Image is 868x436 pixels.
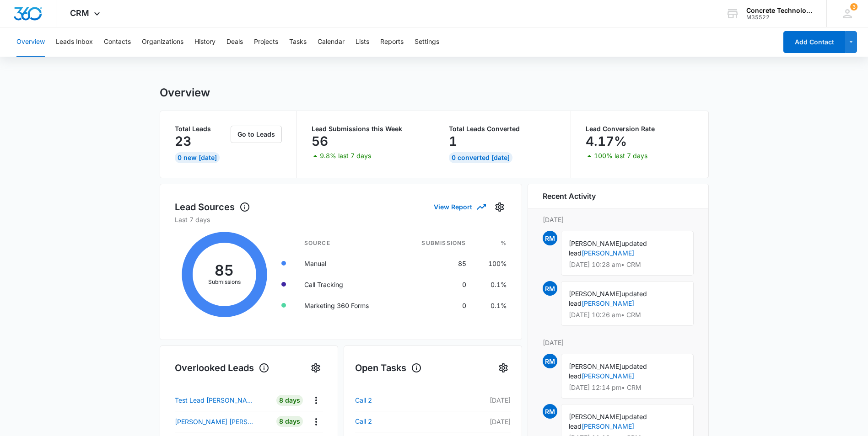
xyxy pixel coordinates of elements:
[355,361,422,375] h1: Open Tasks
[543,281,557,296] span: RM
[398,295,474,316] td: 0
[424,395,510,405] p: [DATE]
[56,27,93,57] button: Leads Inbox
[474,253,507,274] td: 100%
[380,27,404,57] button: Reports
[160,86,210,100] h1: Overview
[309,415,323,429] button: Actions
[415,27,439,57] button: Settings
[142,27,183,57] button: Organizations
[355,416,425,427] a: Call 2
[569,261,686,268] p: [DATE] 10:28 am • CRM
[312,126,419,132] p: Lead Submissions this Week
[175,395,257,405] p: Test Lead [PERSON_NAME]
[569,290,621,298] span: [PERSON_NAME]
[586,134,627,149] p: 4.17%
[308,361,323,375] button: Settings
[449,152,512,163] div: 0 Converted [DATE]
[543,191,596,202] h6: Recent Activity
[175,417,257,426] p: [PERSON_NAME] [PERSON_NAME]
[320,153,371,159] p: 9.8% last 7 days
[496,361,511,375] button: Settings
[175,200,250,214] h1: Lead Sources
[543,354,557,368] span: RM
[297,234,398,253] th: Source
[850,3,857,11] span: 3
[582,249,634,257] a: [PERSON_NAME]
[543,231,557,245] span: RM
[582,299,634,307] a: [PERSON_NAME]
[569,239,621,247] span: [PERSON_NAME]
[175,152,220,163] div: 0 New [DATE]
[582,422,634,430] a: [PERSON_NAME]
[492,200,507,214] button: Settings
[226,27,243,57] button: Deals
[569,362,621,370] span: [PERSON_NAME]
[746,14,813,21] div: account id
[474,274,507,295] td: 0.1%
[70,8,89,18] span: CRM
[424,417,510,426] p: [DATE]
[297,295,398,316] td: Marketing 360 Forms
[297,274,398,295] td: Call Tracking
[586,126,694,132] p: Lead Conversion Rate
[569,413,621,420] span: [PERSON_NAME]
[355,395,425,406] a: Call 2
[194,27,216,57] button: History
[318,27,345,57] button: Calendar
[543,215,694,224] p: [DATE]
[276,416,303,427] div: 8 Days
[543,338,694,347] p: [DATE]
[474,234,507,253] th: %
[398,253,474,274] td: 85
[312,134,328,149] p: 56
[175,361,270,375] h1: Overlooked Leads
[569,384,686,391] p: [DATE] 12:14 pm • CRM
[582,372,634,380] a: [PERSON_NAME]
[356,27,369,57] button: Lists
[175,134,191,149] p: 23
[231,126,282,143] button: Go to Leads
[297,253,398,274] td: Manual
[231,130,282,138] a: Go to Leads
[850,3,857,11] div: notifications count
[175,395,274,405] a: Test Lead [PERSON_NAME]
[309,393,323,407] button: Actions
[104,27,131,57] button: Contacts
[398,234,474,253] th: Submissions
[398,274,474,295] td: 0
[449,134,457,149] p: 1
[594,153,647,159] p: 100% last 7 days
[569,312,686,318] p: [DATE] 10:26 am • CRM
[16,27,45,57] button: Overview
[289,27,307,57] button: Tasks
[276,395,303,406] div: 8 Days
[254,27,278,57] button: Projects
[434,199,485,215] button: View Report
[474,295,507,316] td: 0.1%
[175,417,274,426] a: [PERSON_NAME] [PERSON_NAME]
[175,126,229,132] p: Total Leads
[175,215,507,224] p: Last 7 days
[543,404,557,419] span: RM
[449,126,556,132] p: Total Leads Converted
[783,31,845,53] button: Add Contact
[746,7,813,14] div: account name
